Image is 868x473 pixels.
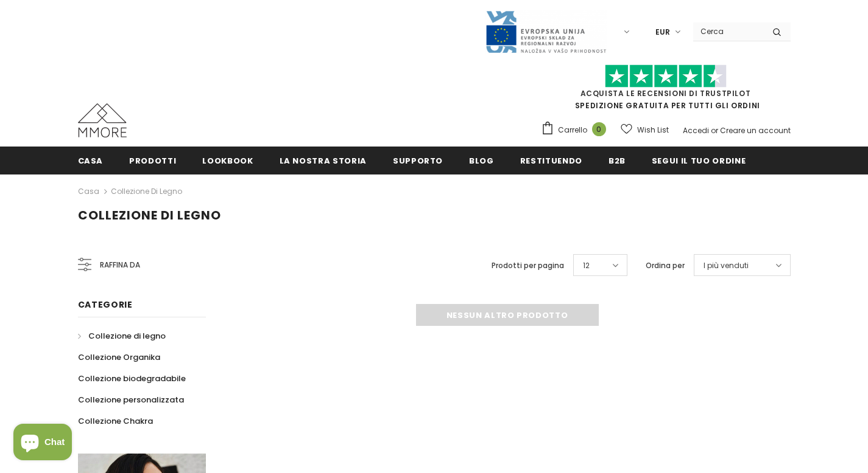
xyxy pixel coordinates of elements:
span: Collezione personalizzata [78,394,184,406]
span: EUR [655,26,670,38]
a: Segui il tuo ordine [652,147,746,174]
span: Blog [469,155,494,167]
a: Creare un account [720,125,791,136]
span: Casa [78,155,104,167]
span: Raffina da [100,258,140,272]
span: Prodotti [129,155,176,167]
img: Javni Razpis [485,10,607,54]
span: Lookbook [202,155,253,167]
span: Collezione di legno [78,207,221,224]
a: Restituendo [520,147,582,174]
span: Collezione di legno [88,330,166,342]
span: I più venduti [704,260,749,272]
span: Collezione biodegradabile [78,373,186,384]
span: 0 [592,122,606,136]
a: Casa [78,147,104,174]
label: Ordina per [646,260,685,272]
label: Prodotti per pagina [492,260,564,272]
span: 12 [583,260,590,272]
a: Wish List [621,119,669,140]
inbox-online-store-chat: Shopify online store chat [10,424,76,463]
a: Collezione personalizzata [78,389,184,410]
img: Casi MMORE [78,103,127,137]
a: Collezione biodegradabile [78,368,186,389]
a: Collezione Chakra [78,410,153,432]
span: Categorie [78,299,133,311]
a: Carrello 0 [541,121,612,139]
a: Casa [78,184,99,199]
span: Segui il tuo ordine [652,155,746,167]
a: Collezione Organika [78,347,160,368]
img: Fidati di Pilot Stars [605,64,727,88]
a: Prodotti [129,147,176,174]
a: La nostra storia [280,147,367,174]
span: supporto [393,155,443,167]
span: Wish List [637,124,669,136]
a: Collezione di legno [78,325,166,347]
span: or [711,125,718,136]
a: Accedi [683,125,709,136]
span: SPEDIZIONE GRATUITA PER TUTTI GLI ORDINI [541,70,791,111]
span: Collezione Organika [78,351,160,363]
a: supporto [393,147,443,174]
span: B2B [609,155,626,167]
a: B2B [609,147,626,174]
a: Lookbook [202,147,253,174]
a: Blog [469,147,494,174]
input: Search Site [693,22,763,40]
span: La nostra storia [280,155,367,167]
a: Collezione di legno [111,186,182,196]
span: Collezione Chakra [78,415,153,427]
span: Carrello [558,124,587,136]
span: Restituendo [520,155,582,167]
a: Acquista le recensioni di TrustPilot [580,88,751,98]
a: Javni Razpis [485,26,607,36]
